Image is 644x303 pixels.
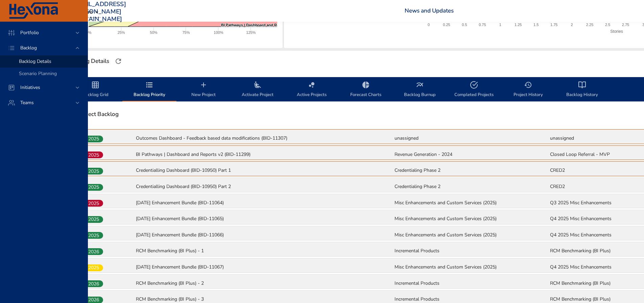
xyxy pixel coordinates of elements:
[72,1,126,23] h3: [EMAIL_ADDRESS][PERSON_NAME][DOMAIN_NAME]
[84,151,103,159] span: 2025
[84,232,103,239] div: 2025
[505,81,551,99] span: Project History
[395,248,548,254] p: Incremental Products
[136,167,393,174] p: Credentialling Dashboard (BID-10950) Part 1
[113,56,123,66] button: Refresh Page
[181,81,226,99] span: New Project
[397,81,443,99] span: Backlog Burnup
[571,23,573,27] text: 2
[19,70,57,77] span: Scenario Planning
[428,23,430,27] text: 0
[221,23,315,27] text: BI Pathways | Dashboard and Reports v2 (BID-11299)
[84,200,103,207] div: 2025
[19,58,51,65] span: Backlog Details
[451,81,497,99] span: Completed Projects
[66,56,111,67] div: Backlog Details
[611,29,623,34] text: Stories
[136,296,393,303] p: RCM Benchmarking (BI Plus) - 3
[84,216,103,223] span: 2025
[136,183,393,190] p: Credentialling Dashboard (BID-10950) Part 2
[499,23,501,27] text: 1
[443,23,450,27] text: 0.25
[136,264,393,271] p: [DATE] Enhancement Bundle (BID-11067)
[84,264,103,271] span: 2025
[235,81,281,99] span: Activate Project
[533,23,539,27] text: 1.5
[136,215,393,222] p: [DATE] Enhancement Bundle (BID-11065)
[84,248,103,255] span: 2026
[214,30,223,34] text: 100%
[15,99,39,106] span: Teams
[395,215,548,222] p: Misc Enhancements and Custom Services (2025)
[15,45,42,51] span: Backlog
[136,200,393,206] p: [DATE] Enhancement Bundle (BID-11064)
[84,135,103,142] span: 2025
[515,23,522,27] text: 1.25
[136,248,393,254] p: RCM Benchmarking (BI Plus) - 1
[15,29,44,36] span: Portfolio
[84,232,103,239] span: 2025
[559,81,605,99] span: Backlog History
[84,280,103,287] div: 2026
[136,151,393,158] p: BI Pathways | Dashboard and Reports v2 (BID-11299)
[84,151,103,158] div: 2025
[84,136,103,142] div: 2025
[405,7,454,15] a: News and Updates
[343,81,389,99] span: Forecast Charts
[246,30,256,34] text: 125%
[395,183,548,190] p: Credentialing Phase 2
[395,264,548,271] p: Misc Enhancements and Custom Services (2025)
[150,30,158,34] text: 50%
[395,167,548,174] p: Credentialing Phase 2
[622,23,629,27] text: 2.75
[72,81,118,99] span: Backlog Grid
[395,232,548,238] p: Misc Enhancements and Custom Services (2025)
[136,232,393,238] p: [DATE] Enhancement Bundle (BID-11066)
[395,200,548,206] p: Misc Enhancements and Custom Services (2025)
[84,200,103,207] span: 2025
[118,30,125,34] text: 25%
[84,264,103,271] div: 2025
[84,184,103,191] span: 2025
[395,151,548,158] p: Revenue Generation - 2024
[84,168,103,175] span: 2025
[395,296,548,303] p: Incremental Products
[462,23,467,27] text: 0.5
[605,23,610,27] text: 2.5
[126,81,172,99] span: Backlog Priority
[395,135,548,142] p: unassigned
[136,280,393,287] p: RCM Benchmarking (BI Plus) - 2
[289,81,335,99] span: Active Projects
[86,30,92,34] text: 0%
[182,30,190,34] text: 75%
[136,135,393,142] p: Outcomes Dashboard - Feedback based data modifications (BID-11307)
[8,2,59,19] img: Hexona
[479,23,486,27] text: 0.75
[84,280,103,287] span: 2026
[395,280,548,287] p: Incremental Products
[84,168,103,174] div: 2025
[586,23,593,27] text: 2.25
[550,23,557,27] text: 1.75
[15,84,46,91] span: Initiatives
